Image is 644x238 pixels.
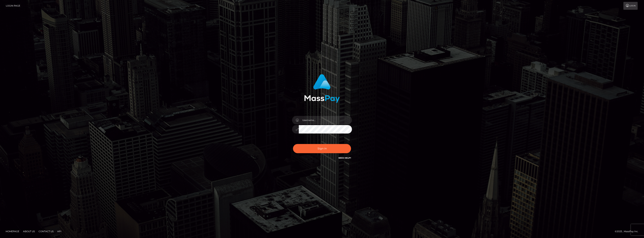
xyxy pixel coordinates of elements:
[56,228,63,234] a: API
[22,228,36,234] a: About Us
[338,157,351,159] a: Need Help?
[37,228,55,234] a: Contact Us
[6,2,20,10] a: Login Page
[615,229,641,234] div: © 2025 , MassPay Inc.
[299,116,352,124] input: Username...
[4,228,21,234] a: Homepage
[293,144,351,153] button: Sign in
[304,74,340,103] img: MassPay Login
[623,2,638,10] a: Login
